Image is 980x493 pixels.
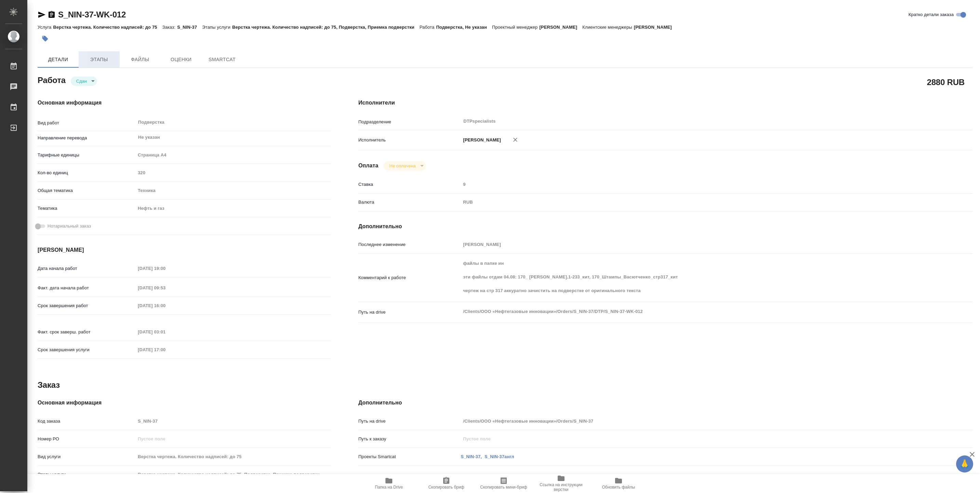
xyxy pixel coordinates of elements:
[232,25,419,30] p: Верстка чертежа. Количество надписей: до 75, Подверстка, Приемка подверстки
[360,474,418,493] button: Папка на Drive
[135,168,331,178] input: Пустое поле
[358,436,461,442] p: Путь к заказу
[358,181,461,188] p: Ставка
[135,452,331,462] input: Пустое поле
[508,132,523,147] button: Удалить исполнителя
[358,222,972,231] h4: Дополнительно
[485,454,514,459] a: S_NIN-37англ
[135,149,331,161] div: Страница А4
[38,285,135,291] p: Факт. дата начала работ
[358,274,461,281] p: Комментарий к работе
[38,302,135,309] p: Срок завершения работ
[135,263,195,273] input: Пустое поле
[461,306,921,317] textarea: /Clients/ООО «Нефтегазовые инновации»/Orders/S_NIN-37/DTP/S_NIN-37-WK-012
[202,25,232,30] p: Этапы услуги
[461,239,921,249] input: Пустое поле
[461,179,921,189] input: Пустое поле
[536,482,586,492] span: Ссылка на инструкции верстки
[71,77,97,86] div: Сдан
[38,380,60,391] h2: Заказ
[135,301,195,311] input: Пустое поле
[590,474,647,493] button: Обновить файлы
[461,258,921,297] textarea: файлы в папке ин эти файлы отдам 04.08: 170_ [PERSON_NAME].1-233_кит, 170_Штампы_Васютченко_стр31...
[358,99,972,107] h4: Исполнители
[420,25,436,30] p: Работа
[38,120,135,126] p: Вид работ
[38,99,331,107] h4: Основная информация
[38,152,135,159] p: Тарифные единицы
[358,399,972,407] h4: Дополнительно
[124,55,156,64] span: Файлы
[384,161,426,170] div: Сдан
[38,169,135,176] p: Кол-во единиц
[358,162,379,170] h4: Оплата
[461,137,501,143] p: [PERSON_NAME]
[83,55,115,64] span: Этапы
[358,241,461,248] p: Последнее изменение
[38,471,135,478] p: Этапы услуги
[358,418,461,425] p: Путь на drive
[47,11,56,19] button: Скопировать ссылку
[38,265,135,272] p: Дата начала работ
[38,436,135,442] p: Номер РО
[53,25,162,30] p: Верстка чертежа. Количество надписей: до 75
[135,469,331,479] input: Пустое поле
[358,137,461,143] p: Исполнитель
[38,31,53,46] button: Добавить тэг
[927,76,965,88] h2: 2880 RUB
[634,25,677,30] p: [PERSON_NAME]
[358,453,461,460] p: Проекты Smartcat
[58,10,126,19] a: S_NIN-37-WK-012
[38,187,135,194] p: Общая тематика
[74,78,89,84] button: Сдан
[358,309,461,316] p: Путь на drive
[539,25,582,30] p: [PERSON_NAME]
[165,55,198,64] span: Оценки
[38,11,46,19] button: Скопировать ссылку для ЯМессенджера
[418,474,475,493] button: Скопировать бриф
[135,203,331,214] div: Нефть и газ
[38,135,135,141] p: Направление перевода
[38,73,66,86] h2: Работа
[177,25,202,30] p: S_NIN-37
[135,434,331,444] input: Пустое поле
[358,199,461,206] p: Валюта
[135,283,195,293] input: Пустое поле
[492,25,539,30] p: Проектный менеджер
[461,416,921,426] input: Пустое поле
[38,329,135,335] p: Факт. срок заверш. работ
[532,474,590,493] button: Ссылка на инструкции верстки
[602,485,635,490] span: Обновить файлы
[42,55,74,64] span: Детали
[38,346,135,353] p: Срок завершения услуги
[387,163,418,169] button: Не оплачена
[480,485,527,490] span: Скопировать мини-бриф
[135,185,331,196] div: Техника
[909,11,954,18] span: Кратко детали заказа
[135,327,195,337] input: Пустое поле
[38,399,331,407] h4: Основная информация
[358,119,461,125] p: Подразделение
[358,474,461,480] p: Транслитерация названий
[206,55,239,64] span: SmartCat
[582,25,634,30] p: Клиентские менеджеры
[38,246,331,254] h4: [PERSON_NAME]
[38,25,53,30] p: Услуга
[375,485,403,490] span: Папка на Drive
[461,454,482,459] a: S_NIN-37,
[436,25,492,30] p: Подверстка, Не указан
[475,474,532,493] button: Скопировать мини-бриф
[38,205,135,212] p: Тематика
[956,455,973,473] button: 🙏
[461,434,921,444] input: Пустое поле
[959,457,970,471] span: 🙏
[135,416,331,426] input: Пустое поле
[135,345,195,355] input: Пустое поле
[38,418,135,425] p: Код заказа
[162,25,177,30] p: Заказ:
[428,485,464,490] span: Скопировать бриф
[47,223,91,230] span: Нотариальный заказ
[38,453,135,460] p: Вид услуги
[461,196,921,208] div: RUB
